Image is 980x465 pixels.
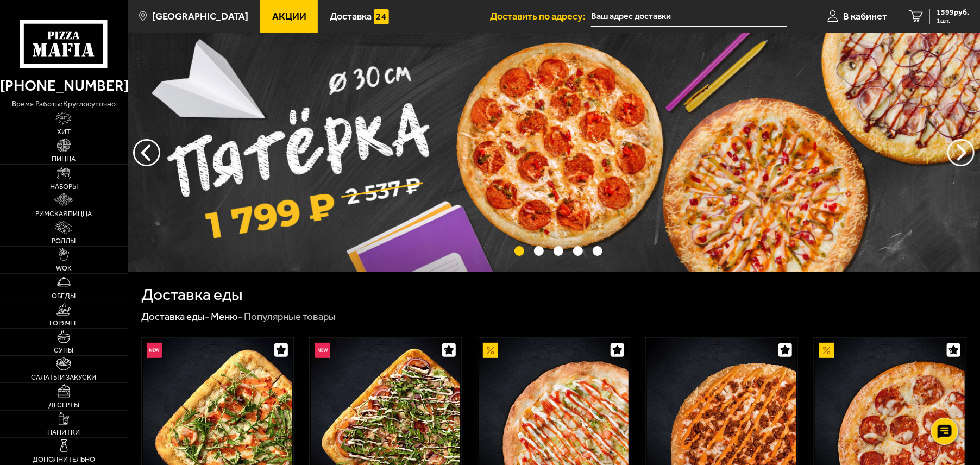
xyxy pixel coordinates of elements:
div: Популярные товары [244,310,336,323]
span: Россия, Санкт-Петербург, улица Подвойского, 14к1 [591,7,787,27]
span: В кабинет [843,11,887,21]
span: Хит [57,129,71,136]
img: 15daf4d41897b9f0e9f617042186c801.svg [374,9,389,24]
img: Акционный [819,343,834,358]
button: точки переключения [514,246,524,256]
span: Обеды [52,293,76,300]
button: точки переключения [554,246,563,256]
span: Горячее [49,320,78,327]
button: точки переключения [573,246,583,256]
span: Пицца [52,156,76,163]
img: Новинка [315,343,330,358]
span: Роллы [52,238,76,245]
span: Доставка [330,11,372,21]
span: Десерты [48,402,79,409]
button: предыдущий [947,139,975,166]
img: Новинка [147,343,162,358]
span: 1599 руб. [937,9,969,16]
span: [GEOGRAPHIC_DATA] [152,11,248,21]
a: Меню- [211,310,242,323]
span: Наборы [50,184,78,191]
span: WOK [56,265,72,272]
span: Супы [54,347,73,354]
button: точки переключения [534,246,544,256]
span: Салаты и закуски [31,374,96,381]
span: Римская пицца [35,211,92,218]
a: Доставка еды- [141,310,209,323]
span: Напитки [47,429,80,436]
h1: Доставка еды [141,286,243,303]
input: Ваш адрес доставки [591,7,787,27]
img: Акционный [483,343,498,358]
span: Дополнительно [33,456,95,463]
span: 1 шт. [937,17,969,24]
button: следующий [133,139,160,166]
button: точки переключения [593,246,602,256]
span: Акции [272,11,306,21]
span: Доставить по адресу: [490,11,591,21]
